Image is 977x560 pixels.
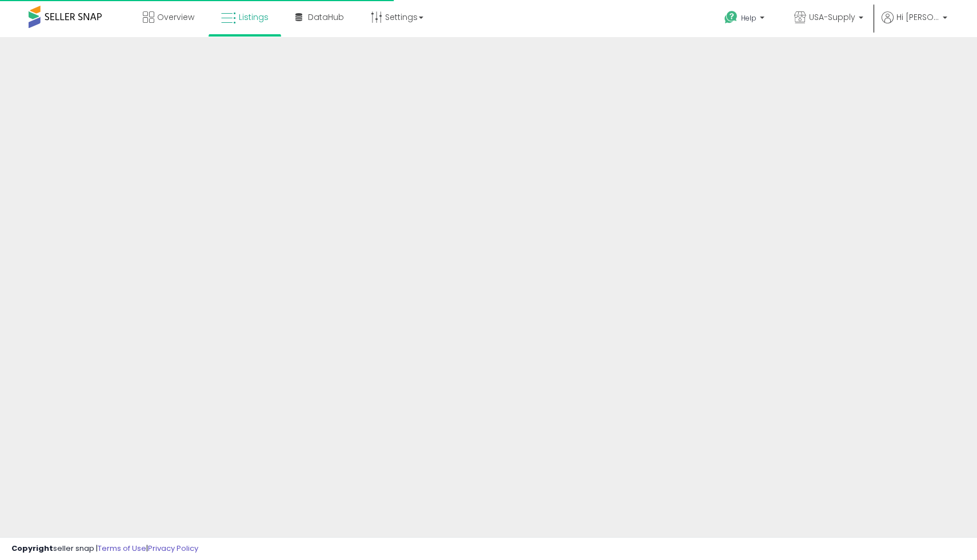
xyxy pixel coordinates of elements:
[715,2,776,37] a: Help
[239,11,269,23] span: Listings
[157,11,194,23] span: Overview
[896,11,939,23] span: Hi [PERSON_NAME]
[741,13,756,23] span: Help
[882,11,947,37] a: Hi [PERSON_NAME]
[308,11,344,23] span: DataHub
[724,10,738,25] i: Get Help
[809,11,855,23] span: USA-Supply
